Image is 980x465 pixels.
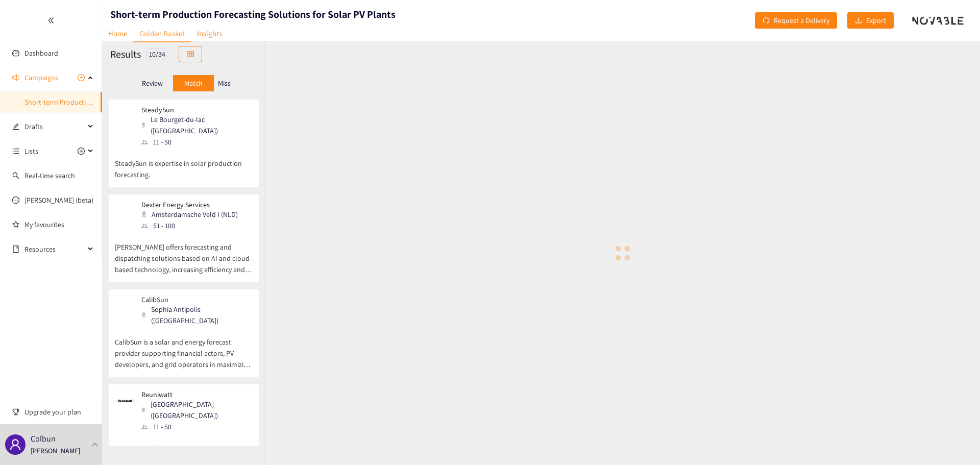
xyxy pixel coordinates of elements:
[115,201,135,221] img: Snapshot of the company's website
[179,46,202,62] button: table
[141,106,246,114] p: SteadySun
[12,246,19,253] span: book
[12,408,19,415] span: trophy
[146,48,168,60] div: 10 / 34
[115,231,253,275] p: [PERSON_NAME] offers forecasting and dispatching solutions based on AI and cloud-based technology...
[31,432,56,445] p: Colbun
[141,296,246,304] p: CalibSun
[12,74,19,81] span: sound
[110,47,141,61] h2: Results
[9,438,21,451] span: user
[110,7,396,21] h1: Short-term Production Forecasting Solutions for Solar PV Plants
[141,209,244,220] div: Amsterdamsche Veld I (NLD)
[12,123,19,130] span: edit
[24,214,94,235] a: My favourites
[47,17,55,24] span: double-left
[78,74,85,81] span: plus-circle
[774,15,829,26] span: Request a Delivery
[115,296,135,316] img: Snapshot of the company's website
[763,17,770,25] span: redo
[12,148,19,155] span: unordered-list
[814,355,980,465] div: Widget de chat
[102,26,133,41] a: Home
[814,355,980,465] iframe: Chat Widget
[24,97,219,107] a: Short-term Production Forecasting Solutions for Solar PV Plants
[24,195,93,205] a: [PERSON_NAME] (beta)
[184,79,203,87] p: Match
[24,171,75,180] a: Real-time search
[24,116,85,137] span: Drafts
[141,136,252,148] div: 11 - 50
[141,114,252,136] div: Le Bourget-du-lac ([GEOGRAPHIC_DATA])
[24,239,85,259] span: Resources
[24,402,94,422] span: Upgrade your plan
[24,67,58,88] span: Campaigns
[141,421,252,432] div: 11 - 50
[31,445,80,456] p: [PERSON_NAME]
[78,148,85,155] span: plus-circle
[755,12,837,29] button: redoRequest a Delivery
[141,304,252,326] div: Sophia Antipolis ([GEOGRAPHIC_DATA])
[115,390,135,411] img: Snapshot of the company's website
[866,15,886,26] span: Export
[141,201,238,209] p: Dexter Energy Services
[115,106,135,126] img: Snapshot of the company's website
[218,79,231,87] p: Miss
[847,12,894,29] button: downloadExport
[115,326,253,370] p: CalibSun is a solar and energy forecast provider supporting financial actors, PV developers, and ...
[141,399,252,421] div: [GEOGRAPHIC_DATA] ([GEOGRAPHIC_DATA])
[141,390,246,399] p: Reuniwatt
[24,48,58,58] a: Dashboard
[142,79,163,87] p: Review
[187,51,194,59] span: table
[24,141,38,161] span: Lists
[191,26,228,41] a: Insights
[141,220,244,231] div: 51 - 100
[115,148,253,180] p: SteadySun is expertise in solar production forecasting.
[133,26,191,42] a: Golden Basket
[855,17,862,25] span: download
